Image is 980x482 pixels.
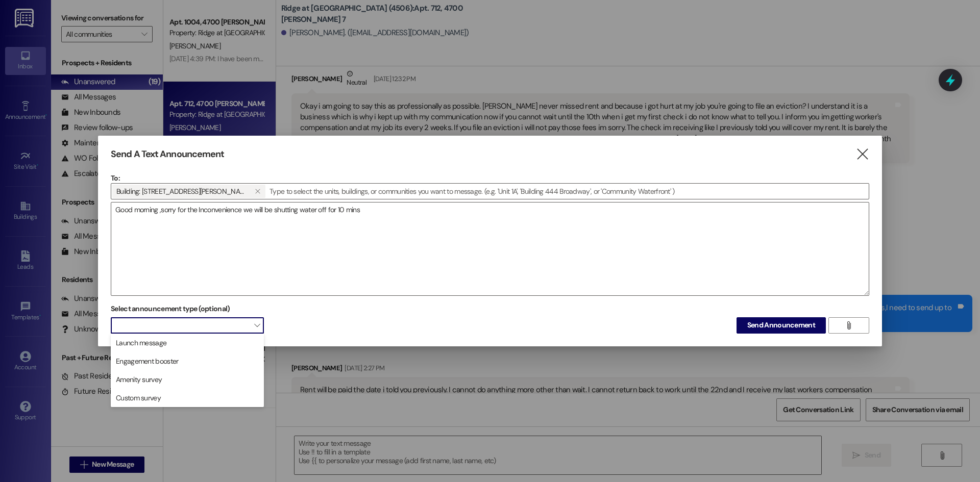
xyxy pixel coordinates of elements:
div: Good morning ,sorry for the Inconvenience we will be shutting water off for 10 mins [111,202,869,296]
span: Amenity survey [116,374,162,385]
span: Building: 4700 Stringfellow 14 [116,185,246,198]
span: Launch message [116,338,166,348]
p: To: [111,173,869,183]
input: Type to select the units, buildings, or communities you want to message. (e.g. 'Unit 1A', 'Buildi... [266,184,869,199]
i:  [855,149,869,160]
label: Select announcement type (optional) [111,301,230,317]
span: Custom survey [116,393,161,403]
i:  [255,187,260,195]
span: Engagement booster [116,356,178,366]
textarea: Good morning ,sorry for the Inconvenience we will be shutting water off for 10 mins [111,202,869,295]
span: Send Announcement [747,320,815,331]
button: Send Announcement [737,317,826,334]
i:  [845,321,852,329]
button: Building: 4700 Stringfellow 14 [250,185,265,198]
h3: Send A Text Announcement [111,148,224,160]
